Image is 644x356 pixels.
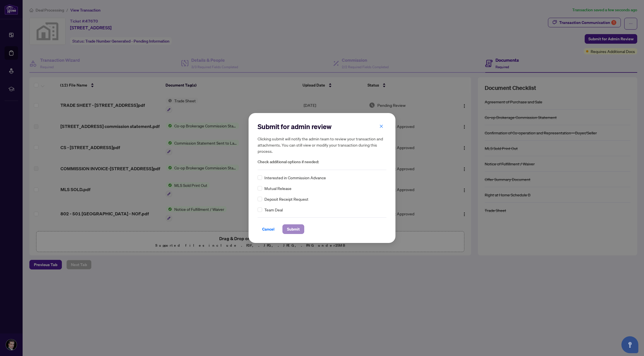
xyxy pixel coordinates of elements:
button: Submit [282,224,304,234]
h2: Submit for admin review [258,122,386,131]
span: Interested in Commission Advance [264,174,326,181]
span: Team Deal [264,207,283,213]
button: Cancel [258,224,279,234]
span: Cancel [262,225,275,234]
span: close [379,124,383,128]
span: Submit [287,225,300,234]
span: Check additional options if needed: [258,159,386,165]
button: Open asap [621,336,638,353]
span: Deposit Receipt Request [264,196,308,202]
h5: Clicking submit will notify the admin team to review your transaction and attachments. You can st... [258,136,386,154]
span: Mutual Release [264,185,291,191]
